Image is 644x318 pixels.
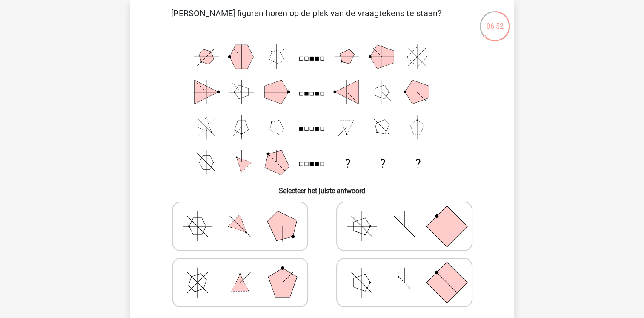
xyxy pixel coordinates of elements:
text: ? [380,157,385,170]
h6: Selecteer het juiste antwoord [144,180,501,195]
text: ? [345,157,350,170]
p: [PERSON_NAME] figuren horen op de plek van de vraagtekens te staan? [144,7,469,32]
text: ? [415,157,420,170]
div: 06:52 [479,10,511,32]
